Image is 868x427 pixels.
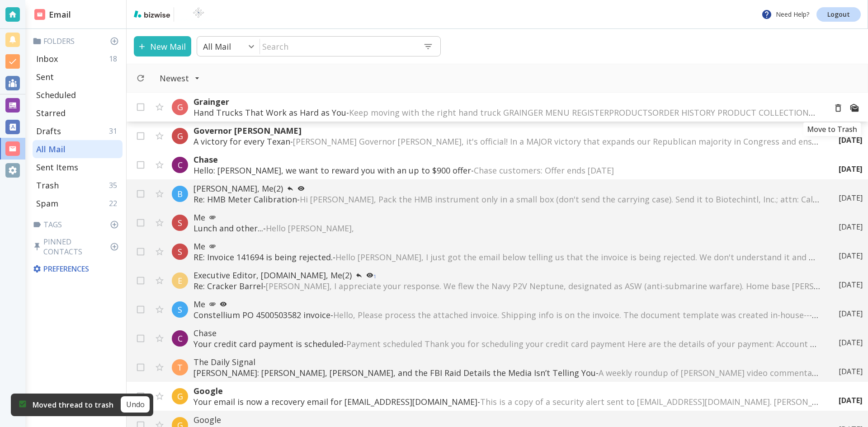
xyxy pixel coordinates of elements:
p: C [178,333,183,344]
p: Sent Items [36,162,78,173]
p: Scheduled [36,89,76,100]
span: Hello [PERSON_NAME], [266,223,354,234]
div: Starred [33,104,123,122]
p: All Mail [36,144,66,155]
p: C [178,160,183,170]
button: Filter [151,68,209,88]
div: Sent [33,68,123,86]
button: Move to Trash [830,100,846,116]
p: G [177,131,183,141]
p: Re: Cracker Barrel - [193,281,821,291]
p: [DATE] [839,280,863,290]
p: Hand Trucks That Work as Hard as You - [193,107,819,118]
p: Starred [36,108,66,118]
p: S [178,217,182,228]
p: [DATE] [839,164,863,174]
p: RE: Invoice 141694 is being rejected. - [193,252,821,263]
p: G [177,391,183,402]
p: Need Help? [761,9,809,20]
p: Lunch and other... - [193,223,821,234]
p: Constellium PO 4500503582 invoice - [193,310,821,320]
p: The Daily Signal [193,357,821,367]
img: BioTech International [178,7,219,22]
p: Tags [33,220,123,230]
p: Sent [36,71,54,82]
p: [PERSON_NAME], Me (2) [193,183,821,194]
span: Chase customers: Offer ends [DATE] ͏ ͏ ͏ ͏ ͏ ͏ ͏ ͏ ͏ ͏ ͏ ͏ ͏ ͏ ͏ ͏ ͏ ͏ ͏ ͏ ͏ ͏ ͏ ͏ ͏ ͏ ͏ ͏ ͏ ͏ ͏ ... [474,165,797,176]
p: Me [193,212,821,223]
img: bizwise [134,10,170,18]
button: 1 [363,270,380,281]
div: Trash35 [33,176,123,194]
img: DashboardSidebarEmail.svg [34,9,45,20]
div: Move to Trash [803,122,861,136]
p: G [177,102,183,113]
p: [DATE] [839,222,863,232]
p: Trash [36,180,59,191]
p: [DATE] [839,338,863,347]
p: Logout [827,11,850,18]
p: [PERSON_NAME]: [PERSON_NAME], [PERSON_NAME], and the FBI Raid Details the Media Isn’t Telling You - [193,367,821,378]
button: Mark as Read [846,100,863,116]
p: [DATE] [839,251,863,261]
p: T [177,362,183,373]
p: [DATE] [839,395,863,405]
p: Moved thread to trash [33,400,113,410]
p: E [178,275,182,286]
p: Your email is now a recovery email for [EMAIL_ADDRESS][DOMAIN_NAME] - [193,396,821,407]
p: Pinned Contacts [33,237,123,257]
svg: Your most recent message has not been opened yet [220,300,227,308]
p: Re: HMB Meter Calibration - [193,194,821,205]
div: All Mail [33,140,123,158]
p: 35 [109,180,121,190]
p: Executive Editor, [DOMAIN_NAME], Me (2) [193,270,821,281]
p: 31 [109,126,121,136]
button: Undo [121,396,150,413]
p: 22 [109,198,121,208]
p: Folders [33,36,123,46]
p: [DATE] [839,135,863,145]
div: Inbox18 [33,50,123,68]
p: Spam [36,198,58,209]
p: Google [193,385,821,396]
p: [DATE] [839,193,863,203]
div: Sent Items [33,158,123,176]
div: Spam22 [33,194,123,212]
p: All Mail [203,41,231,52]
p: A victory for every Texan - [193,136,821,147]
button: New Mail [134,36,191,56]
div: Drafts31 [33,122,123,140]
p: [DATE] [839,366,863,376]
button: Refresh [132,70,149,86]
svg: Your most recent message has not been opened yet [297,185,305,192]
p: Drafts [36,126,61,136]
div: Scheduled [33,86,123,104]
input: Search [260,37,416,56]
p: Preferences [33,264,121,274]
p: Grainger [193,96,819,107]
p: [DATE] [839,309,863,319]
p: Me [193,299,821,310]
p: 18 [109,54,121,64]
p: Governor [PERSON_NAME] [193,125,821,136]
p: S [178,304,182,315]
h2: Email [34,9,71,21]
p: 1 [373,274,376,279]
p: Your credit card payment is scheduled - [193,338,821,349]
a: Logout [816,7,861,22]
p: S [178,246,182,257]
p: Inbox [36,53,58,64]
p: B [177,188,183,199]
p: Hello: [PERSON_NAME], we want to reward you with an up to $900 offer - [193,165,821,176]
div: Preferences [31,260,123,277]
p: Chase [193,328,821,338]
p: Chase [193,154,821,165]
p: Google [193,414,821,425]
p: Me [193,241,821,252]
